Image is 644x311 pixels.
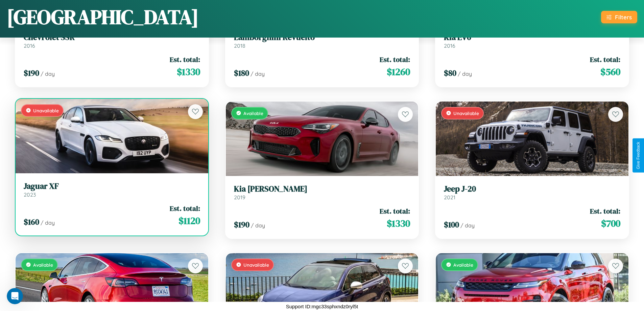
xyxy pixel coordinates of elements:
[24,67,39,79] span: $ 190
[601,217,620,230] span: $ 700
[234,184,410,194] h3: Kia [PERSON_NAME]
[444,42,455,49] span: 2016
[380,54,410,64] span: Est. total:
[444,32,620,49] a: Kia EV62016
[460,222,475,229] span: / day
[444,184,620,194] h3: Jeep J-20
[234,184,410,201] a: Kia [PERSON_NAME]2019
[243,262,269,268] span: Unavailable
[234,194,245,201] span: 2019
[601,11,637,23] button: Filters
[24,32,200,42] h3: Chevrolet SSR
[453,262,473,268] span: Available
[590,206,620,216] span: Est. total:
[234,32,410,42] h3: Lamborghini Revuelto
[234,42,245,49] span: 2018
[41,70,55,77] span: / day
[170,54,200,64] span: Est. total:
[444,32,620,42] h3: Kia EV6
[7,3,199,31] h1: [GEOGRAPHIC_DATA]
[243,110,263,116] span: Available
[380,206,410,216] span: Est. total:
[178,214,200,227] span: $ 1120
[458,70,472,77] span: / day
[33,108,59,113] span: Unavailable
[33,262,53,268] span: Available
[444,219,459,230] span: $ 100
[444,184,620,201] a: Jeep J-202021
[251,222,265,229] span: / day
[600,65,620,79] span: $ 560
[444,67,456,79] span: $ 80
[590,54,620,64] span: Est. total:
[234,219,249,230] span: $ 190
[387,217,410,230] span: $ 1330
[170,203,200,213] span: Est. total:
[444,194,455,201] span: 2021
[615,14,632,21] div: Filters
[234,32,410,49] a: Lamborghini Revuelto2018
[177,65,200,79] span: $ 1330
[234,67,249,79] span: $ 180
[286,302,358,311] p: Support ID: mgc33sphxndz0ryl5t
[24,216,39,227] span: $ 160
[41,219,55,226] span: / day
[24,42,35,49] span: 2016
[24,32,200,49] a: Chevrolet SSR2016
[7,288,23,304] iframe: Intercom live chat
[387,65,410,79] span: $ 1260
[24,181,200,191] h3: Jaguar XF
[453,110,479,116] span: Unavailable
[636,142,641,169] div: Give Feedback
[24,191,36,198] span: 2023
[251,70,265,77] span: / day
[24,181,200,198] a: Jaguar XF2023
